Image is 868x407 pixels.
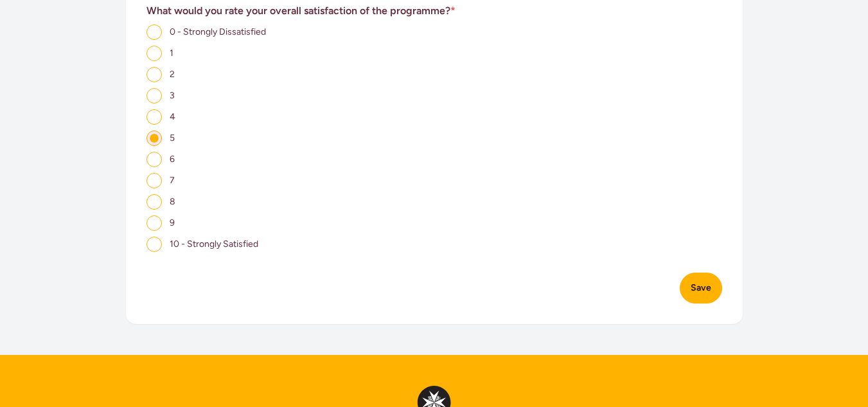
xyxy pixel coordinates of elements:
input: 6 [146,152,162,167]
input: 0 - Strongly Dissatisfied [146,24,162,40]
span: 4 [170,111,175,122]
span: 3 [170,90,175,101]
span: 9 [170,217,175,228]
span: 7 [170,175,175,186]
input: 5 [146,131,162,146]
h3: What would you rate your overall satisfaction of the programme? [146,3,722,19]
input: 7 [146,173,162,188]
input: 4 [146,109,162,125]
input: 1 [146,46,162,61]
span: 6 [170,154,175,165]
span: 5 [170,132,175,143]
span: 1 [170,48,173,59]
input: 3 [146,88,162,104]
input: 10 - Strongly Satisfied [146,237,162,252]
input: 9 [146,215,162,231]
span: 0 - Strongly Dissatisfied [170,26,266,37]
input: 8 [146,194,162,210]
input: 2 [146,67,162,82]
span: 8 [170,196,175,207]
button: Save [680,273,722,303]
span: 10 - Strongly Satisfied [170,239,258,249]
span: 2 [170,69,175,80]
